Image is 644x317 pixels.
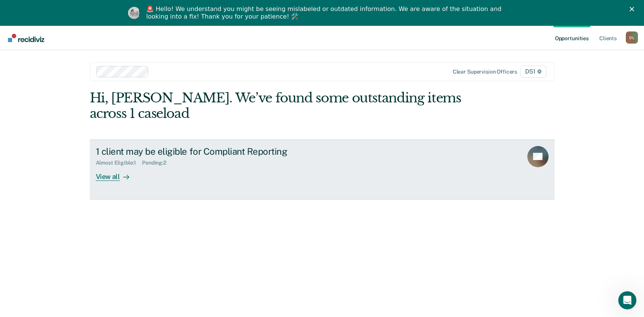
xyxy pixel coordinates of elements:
[598,26,618,50] a: Clients
[618,291,636,309] iframe: Intercom live chat
[553,26,590,50] a: Opportunities
[146,5,504,20] div: 🚨 Hello! We understand you might be seeing mislabeled or outdated information. We are aware of th...
[90,140,555,199] a: 1 client may be eligible for Compliant ReportingAlmost Eligible:1Pending:2View all
[453,69,517,75] div: Clear supervision officers
[128,7,140,19] img: Profile image for Kim
[96,166,138,181] div: View all
[626,31,638,44] div: D L
[630,7,637,11] div: Close
[8,34,44,42] img: Recidiviz
[626,31,638,44] button: Profile dropdown button
[96,160,142,166] div: Almost Eligible : 1
[90,90,462,121] div: Hi, [PERSON_NAME]. We’ve found some outstanding items across 1 caseload
[142,160,172,166] div: Pending : 2
[96,146,362,157] div: 1 client may be eligible for Compliant Reporting
[520,66,546,78] span: D51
